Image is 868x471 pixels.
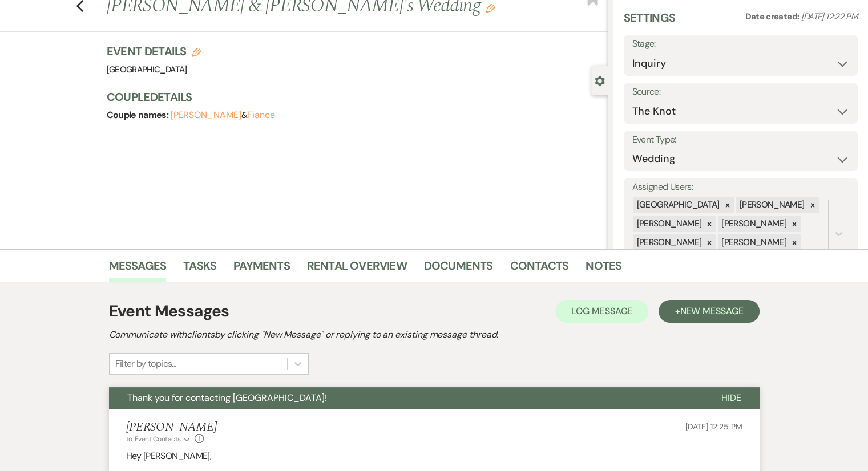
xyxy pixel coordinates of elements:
h1: Event Messages [109,299,229,323]
span: [DATE] 12:22 PM [801,11,858,22]
div: Filter by topics... [115,357,176,371]
button: Fiance [247,111,275,120]
button: Edit [486,3,495,13]
h3: Couple Details [107,89,596,105]
span: [GEOGRAPHIC_DATA] [107,64,187,75]
label: Stage: [632,36,849,52]
button: Close lead details [595,75,605,86]
a: Tasks [183,257,216,282]
button: Hide [703,387,760,409]
button: to: Event Contacts [126,434,192,444]
span: Couple names: [107,109,171,121]
div: [PERSON_NAME] [718,216,788,232]
a: Payments [233,257,290,282]
span: Hide [721,392,741,404]
span: Thank you for contacting [GEOGRAPHIC_DATA]! [127,392,327,404]
a: Messages [109,257,167,282]
a: Rental Overview [307,257,407,282]
div: [PERSON_NAME] [633,234,704,251]
button: +New Message [659,300,759,323]
span: & [171,109,275,121]
label: Source: [632,84,849,100]
div: [PERSON_NAME] [718,234,788,251]
h2: Communicate with clients by clicking "New Message" or replying to an existing message thread. [109,328,760,342]
div: [GEOGRAPHIC_DATA] [633,197,721,213]
span: Log Message [571,305,632,317]
h3: Event Details [107,43,201,59]
div: [PERSON_NAME] [736,197,806,213]
span: [DATE] 12:25 PM [685,421,742,432]
a: Notes [586,257,621,282]
h5: [PERSON_NAME] [126,420,217,435]
h3: Settings [624,10,676,35]
button: Log Message [555,300,648,323]
button: Thank you for contacting [GEOGRAPHIC_DATA]! [109,387,703,409]
a: Contacts [510,257,569,282]
span: New Message [680,305,743,317]
div: [PERSON_NAME] [633,216,704,232]
a: Documents [424,257,493,282]
label: Event Type: [632,132,849,148]
label: Assigned Users: [632,179,849,196]
span: to: Event Contacts [126,435,181,444]
button: [PERSON_NAME] [171,111,241,120]
span: Date created: [745,11,801,22]
p: Hey [PERSON_NAME], [126,449,742,464]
